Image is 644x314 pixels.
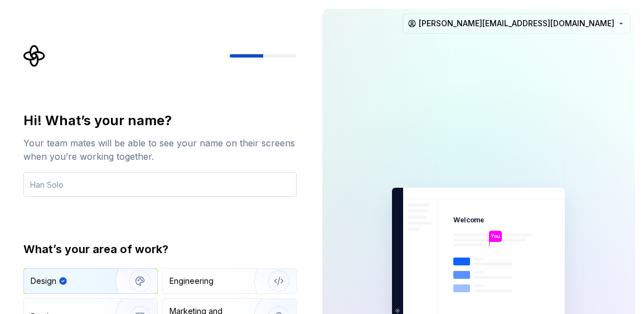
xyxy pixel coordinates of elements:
span: [PERSON_NAME][EMAIL_ADDRESS][DOMAIN_NAME] [419,18,614,29]
p: You [491,233,500,240]
div: What’s your area of work? [23,241,297,257]
div: Design [31,275,56,287]
button: [PERSON_NAME][EMAIL_ADDRESS][DOMAIN_NAME] [403,13,631,34]
div: Your team mates will be able to see your name on their screens when you’re working together. [23,136,297,163]
div: Hi! What’s your name? [23,112,297,130]
p: Welcome [453,216,484,225]
svg: Supernova Logo [23,45,46,67]
input: Han Solo [23,172,297,197]
div: Engineering [170,275,214,287]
